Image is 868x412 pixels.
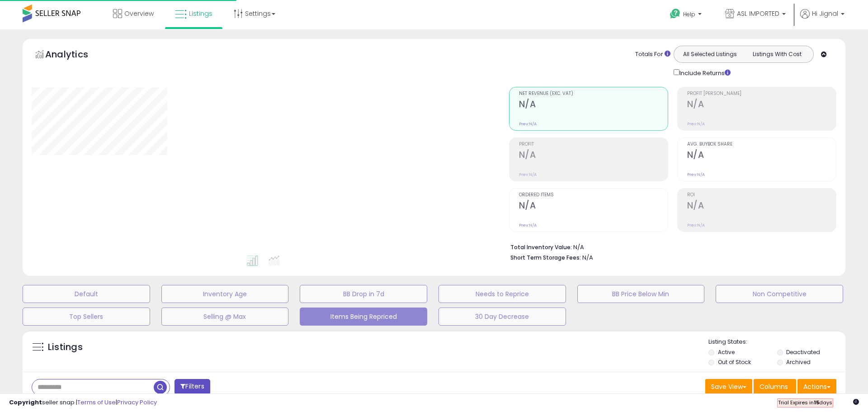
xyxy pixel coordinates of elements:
b: Total Inventory Value: [510,243,572,251]
h2: N/A [519,99,668,111]
h2: N/A [687,150,836,162]
span: Overview [124,9,154,18]
span: Hi Jignal [812,9,838,18]
small: Prev: N/A [519,172,537,177]
button: Non Competitive [716,285,843,303]
small: Prev: N/A [519,121,537,127]
div: seller snap | | [9,398,157,407]
h2: N/A [687,200,836,213]
span: Help [683,10,695,18]
span: ROI [687,193,836,198]
span: Net Revenue (Exc. VAT) [519,91,668,96]
a: Help [663,1,711,29]
small: Prev: N/A [519,223,537,228]
button: BB Drop in 7d [300,285,427,303]
button: Inventory Age [161,285,289,303]
div: Include Returns [667,67,741,78]
h2: N/A [519,150,668,162]
strong: Copyright [9,398,42,407]
button: Items Being Repriced [300,308,427,326]
button: BB Price Below Min [577,285,705,303]
span: Avg. Buybox Share [687,142,836,147]
button: Selling @ Max [161,308,289,326]
button: Needs to Reprice [439,285,566,303]
span: Profit [519,142,668,147]
span: Listings [189,9,212,18]
i: Get Help [670,8,681,19]
span: ASL IMPORTED [737,9,779,18]
li: N/A [510,241,830,252]
span: Profit [PERSON_NAME] [687,91,836,96]
button: All Selected Listings [676,48,744,60]
button: 30 Day Decrease [439,308,566,326]
small: Prev: N/A [687,223,705,228]
span: N/A [582,253,593,262]
h2: N/A [519,200,668,213]
button: Default [23,285,150,303]
small: Prev: N/A [687,172,705,177]
b: Short Term Storage Fees: [510,254,581,261]
button: Listings With Cost [743,48,811,60]
h5: Analytics [45,48,106,63]
small: Prev: N/A [687,121,705,127]
div: Totals For [635,50,670,59]
span: Ordered Items [519,193,668,198]
a: Hi Jignal [800,9,844,29]
h2: N/A [687,99,836,111]
button: Top Sellers [23,308,150,326]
